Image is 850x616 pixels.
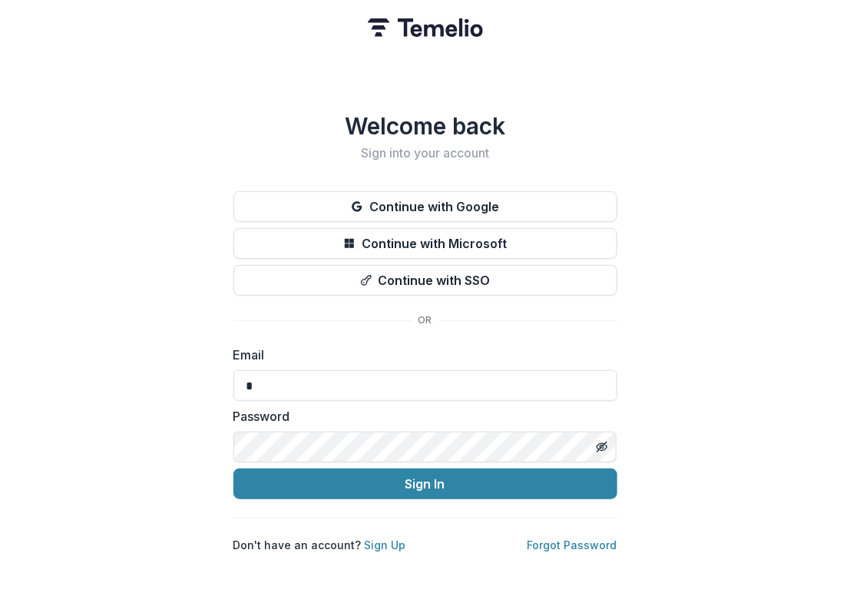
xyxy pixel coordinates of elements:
button: Sign In [233,469,617,499]
label: Email [233,346,608,364]
h2: Sign into your account [233,146,617,161]
button: Continue with Google [233,191,617,222]
button: Toggle password visibility [590,435,614,459]
h1: Welcome back [233,112,617,140]
a: Forgot Password [528,538,617,551]
p: Don't have an account? [233,537,406,553]
label: Password [233,407,608,426]
a: Sign Up [365,538,406,551]
button: Continue with Microsoft [233,228,617,259]
img: Temelio [368,18,483,37]
button: Continue with SSO [233,265,617,296]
